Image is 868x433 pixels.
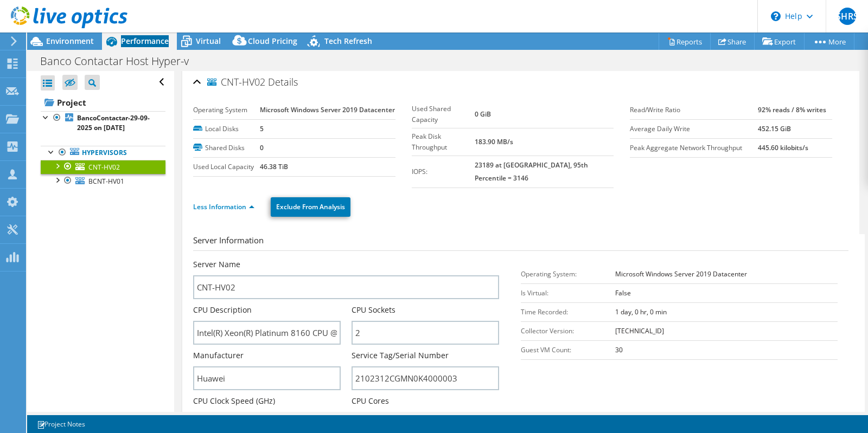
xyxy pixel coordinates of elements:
a: Reports [659,33,711,50]
span: SHRS [839,8,856,25]
b: False [615,288,631,298]
b: 0 [260,143,264,152]
b: 46.38 TiB [260,162,288,171]
td: Guest VM Count: [521,340,615,359]
a: Project Notes [29,417,93,431]
a: BCNT-HV01 [41,174,165,188]
label: Operating System [193,105,260,115]
h1: Banco Contactar Host Hyper-v [35,55,206,67]
a: Exclude From Analysis [271,197,350,217]
h3: Server Information [193,234,848,251]
a: Project [41,94,165,111]
span: BCNT-HV01 [88,177,124,186]
label: Shared Disks [193,143,260,153]
b: Microsoft Windows Server 2019 Datacenter [260,105,395,114]
a: Hypervisors [41,146,165,160]
a: Export [754,33,805,50]
b: Microsoft Windows Server 2019 Datacenter [615,269,747,279]
a: CNT-HV02 [41,160,165,174]
b: 183.90 MB/s [475,137,513,146]
span: CNT-HV02 [88,163,120,172]
span: Performance [121,36,169,46]
label: Average Daily Write [630,124,758,134]
span: Virtual [196,36,221,46]
label: Peak Aggregate Network Throughput [630,143,758,153]
b: 30 [615,345,623,354]
a: Less Information [193,202,254,211]
label: Service Tag/Serial Number [352,350,449,361]
label: Used Local Capacity [193,161,260,172]
b: BancoContactar-29-09-2025 on [DATE] [77,113,150,132]
b: 5 [260,124,264,133]
td: Operating System: [521,264,615,283]
b: 23189 at [GEOGRAPHIC_DATA], 95th Percentile = 3146 [475,160,588,183]
td: Time Recorded: [521,302,615,321]
td: Is Virtual: [521,283,615,302]
label: CPU Sockets [352,305,395,315]
span: Details [268,75,298,88]
b: 452.15 GiB [758,124,791,133]
td: Collector Version: [521,321,615,340]
b: 92% reads / 8% writes [758,105,826,114]
label: CPU Cores [352,396,389,406]
label: IOPS: [412,166,475,177]
b: 445.60 kilobits/s [758,143,808,152]
label: Server Name [193,259,240,270]
svg: \n [771,11,781,21]
span: CNT-HV02 [207,77,265,88]
a: BancoContactar-29-09-2025 on [DATE] [41,111,165,135]
a: More [804,33,854,50]
label: Read/Write Ratio [630,105,758,115]
span: Environment [46,36,94,46]
b: 1 day, 0 hr, 0 min [615,307,667,316]
span: Tech Refresh [324,36,372,46]
label: Manufacturer [193,350,244,361]
b: 0 GiB [475,109,491,119]
label: CPU Description [193,305,252,315]
label: Peak Disk Throughput [412,131,475,153]
span: Cloud Pricing [248,36,297,46]
label: CPU Clock Speed (GHz) [193,396,275,406]
a: Share [710,33,755,50]
b: [TECHNICAL_ID] [615,326,664,335]
label: Local Disks [193,124,260,134]
label: Used Shared Capacity [412,104,475,125]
